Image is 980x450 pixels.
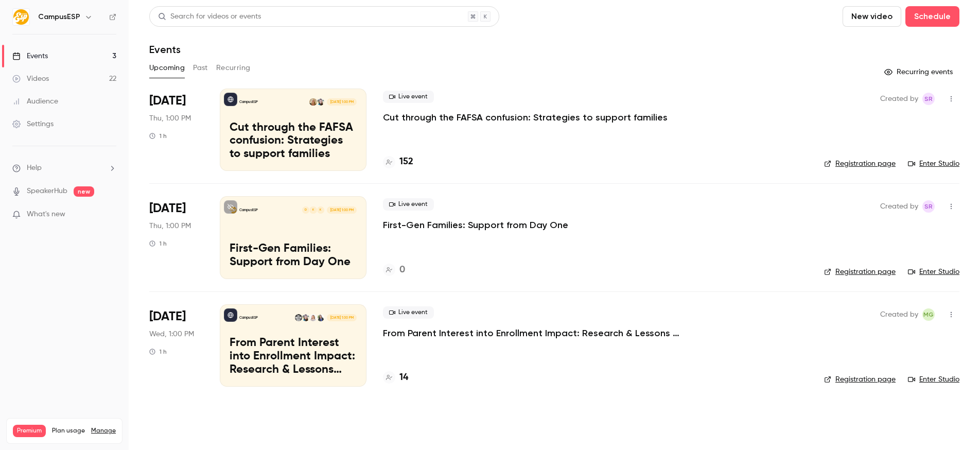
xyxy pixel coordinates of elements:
div: Audience [12,96,58,107]
span: Live event [383,198,434,211]
p: From Parent Interest into Enrollment Impact: Research & Lessons from the [GEOGRAPHIC_DATA][US_STATE] [230,337,357,376]
div: Dec 3 Wed, 1:00 PM (America/New York) [149,304,203,387]
iframe: Noticeable Trigger [104,210,116,219]
a: Registration page [824,267,896,277]
span: [DATE] [149,93,186,109]
div: Oct 16 Thu, 1:00 PM (America/New York) [149,89,203,171]
img: Melanie Muenzer [309,98,317,106]
p: CampusESP [239,315,258,320]
h4: 0 [399,263,405,277]
div: 1 h [149,348,167,356]
p: Cut through the FAFSA confusion: Strategies to support families [230,122,357,161]
a: First-Gen Families: Support from Day OneCampusESPKKD[DATE] 1:00 PMFirst-Gen Families: Support fro... [220,196,366,279]
img: April Bush [317,314,324,321]
button: New video [843,6,901,27]
button: Recurring [216,60,251,76]
span: new [74,186,94,197]
img: Johanna Trovato [309,314,317,321]
span: SR [924,93,933,105]
h1: Events [149,43,181,56]
div: K [309,206,317,214]
span: Melissa Greiner [922,308,935,321]
span: [DATE] 1:00 PM [327,98,356,106]
div: 1 h [149,132,167,140]
img: Melissa Greiner [302,314,309,321]
div: K [317,206,325,214]
li: help-dropdown-opener [12,163,116,174]
span: What's new [27,209,65,220]
a: Registration page [824,159,896,169]
span: Live event [383,91,434,103]
div: Events [12,51,48,61]
span: Plan usage [52,427,85,435]
img: CampusESP [13,9,29,25]
h4: 14 [399,371,408,385]
span: Live event [383,306,434,319]
a: Enter Studio [908,267,959,277]
a: From Parent Interest into Enrollment Impact: Research & Lessons from the University of KansasCamp... [220,304,366,387]
p: CampusESP [239,207,258,213]
a: Cut through the FAFSA confusion: Strategies to support families [383,111,668,124]
a: 0 [383,263,405,277]
div: Settings [12,119,54,129]
a: Registration page [824,374,896,385]
div: Nov 6 Thu, 1:00 PM (America/New York) [149,196,203,279]
span: Stephanie Robinson [922,200,935,213]
span: Created by [880,308,918,321]
a: Enter Studio [908,159,959,169]
span: Help [27,163,42,174]
a: 152 [383,155,413,169]
a: First-Gen Families: Support from Day One [383,219,568,231]
span: [DATE] 1:00 PM [327,314,356,321]
button: Schedule [905,6,959,27]
a: Manage [91,427,116,435]
a: Enter Studio [908,374,959,385]
div: Videos [12,74,49,84]
img: Dave Hunt [295,314,302,321]
h4: 152 [399,155,413,169]
a: From Parent Interest into Enrollment Impact: Research & Lessons from the [GEOGRAPHIC_DATA][US_STATE] [383,327,692,339]
span: MG [923,308,934,321]
img: Melissa Greiner [317,98,324,106]
span: [DATE] [149,308,186,325]
p: First-Gen Families: Support from Day One [230,243,357,269]
a: 14 [383,371,408,385]
span: SR [924,200,933,213]
span: [DATE] [149,200,186,217]
span: Thu, 1:00 PM [149,221,191,231]
span: Wed, 1:00 PM [149,329,194,339]
span: Stephanie Robinson [922,93,935,105]
span: [DATE] 1:00 PM [327,206,356,214]
a: SpeakerHub [27,186,67,197]
span: Created by [880,200,918,213]
h6: CampusESP [38,12,80,22]
button: Upcoming [149,60,185,76]
a: Cut through the FAFSA confusion: Strategies to support familiesCampusESPMelissa GreinerMelanie Mu... [220,89,366,171]
div: 1 h [149,239,167,248]
span: Created by [880,93,918,105]
div: D [302,206,310,214]
span: Premium [13,425,46,437]
span: Thu, 1:00 PM [149,113,191,124]
button: Recurring events [880,64,959,80]
button: Past [193,60,208,76]
p: CampusESP [239,99,258,105]
div: Search for videos or events [158,11,261,22]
